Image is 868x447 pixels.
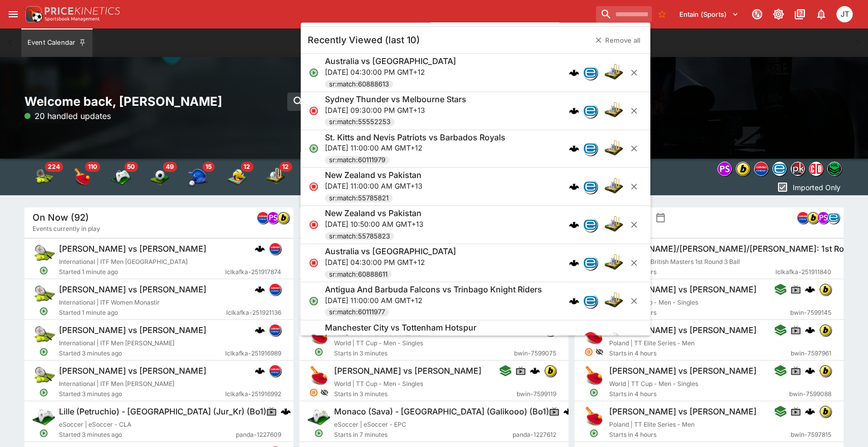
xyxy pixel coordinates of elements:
img: table_tennis.png [583,324,605,346]
span: International | British Masters 1st Round 3 Ball [609,258,740,265]
img: lclkafka.png [584,333,597,346]
img: table_tennis.png [583,405,605,428]
img: logo-cerberus.svg [569,182,579,192]
div: lclkafka [754,162,768,176]
img: cricket.png [604,139,624,159]
span: lclkafka-251917874 [225,267,281,277]
h6: [PERSON_NAME] vs [PERSON_NAME] [609,406,757,417]
span: International | ITF Women Monastir [59,299,160,306]
img: soccer.png [604,329,624,349]
img: logo-cerberus.svg [805,325,815,335]
svg: Closed [309,258,319,268]
div: betradar [583,104,597,118]
span: World | TT Cup - Men - Singles [609,380,698,388]
button: Select Tenant [673,6,745,22]
span: lclkafka-251916989 [225,348,281,359]
svg: Open [589,429,598,438]
span: 12 [241,162,253,172]
div: Esports [111,167,131,187]
div: pandascore [817,212,829,224]
img: logo-cerberus.svg [569,144,579,154]
svg: Open [39,266,48,275]
svg: Hidden [595,348,604,356]
div: cerberus [569,144,579,154]
span: sr:match:60888613 [325,79,393,90]
div: cerberus [563,406,574,416]
div: pricekinetics [791,162,805,176]
img: betradar.png [584,294,597,308]
img: betradar.png [584,104,597,117]
span: Started 3 minutes ago [59,348,225,359]
div: Event type filters [24,159,604,195]
img: cricket.png [604,291,624,311]
button: Notifications [812,5,830,23]
img: logo-cerberus.svg [255,244,265,254]
div: cerberus [255,244,265,254]
span: Starts in 4 hours [609,267,775,277]
svg: Suspended [584,347,593,356]
span: Starts in 3 minutes [334,348,514,359]
img: logo-cerberus.svg [805,284,815,294]
button: Remove all [589,32,647,48]
span: eSoccer | eSoccer - CLA [59,421,131,428]
button: Documentation [791,5,809,23]
p: Imported Only [793,182,841,193]
div: pandascore [717,162,732,176]
span: 12 [279,162,292,172]
span: Events currently in play [33,224,100,234]
button: open drawer [4,5,22,23]
div: cerberus [805,366,815,376]
div: bwin [807,212,819,224]
div: Table Tennis [72,167,93,187]
button: No Bookmarks [654,6,670,22]
div: cerberus [569,106,579,116]
img: pandascore.png [718,162,731,175]
svg: Open [314,429,323,438]
img: logo-cerberus.svg [805,366,815,376]
img: betradar.png [584,219,597,232]
img: betradar.png [828,212,839,223]
img: lclkafka.png [270,284,281,295]
h2: Welcome back, [PERSON_NAME] [24,94,293,109]
div: cerberus [569,220,579,230]
span: Poland | TT Elite Series - Men [609,421,695,428]
h6: Lille (Petruchio) - [GEOGRAPHIC_DATA] (Jur_Kr) (Bo1) [59,406,266,417]
div: Event type filters [715,159,844,179]
img: betradar.png [584,142,597,156]
img: esports.png [33,405,55,428]
img: soccer [149,167,170,187]
img: bwin.png [807,212,819,223]
span: eSoccer | eSoccer - EPC [334,421,406,428]
span: Started 1 minute ago [59,308,226,318]
h6: New Zealand vs Pakistan [325,170,422,181]
h6: [PERSON_NAME] vs [PERSON_NAME] [609,284,757,295]
div: betradar [583,218,597,232]
img: logo-cerberus.svg [563,406,574,416]
img: logo-cerberus.svg [255,284,265,294]
svg: Open [39,429,48,438]
svg: Open [309,334,319,344]
img: cricket.png [604,253,624,273]
div: Tennis [34,167,54,187]
div: bwin [544,324,556,336]
img: Sportsbook Management [45,17,100,21]
div: lclkafka [269,283,281,295]
img: bwin.png [736,162,750,175]
svg: Open [589,388,598,397]
div: cerberus [805,406,815,416]
div: cerberus [569,296,579,306]
div: nrl [827,162,842,176]
img: logo-cerberus.svg [255,366,265,376]
svg: Closed [309,106,319,116]
img: cricket.png [604,63,624,83]
img: cricket [265,167,286,187]
span: 15 [202,162,215,172]
img: pandascore.png [818,212,829,223]
div: lclkafka [257,212,269,224]
svg: Hidden [320,389,328,397]
div: betradar [583,294,597,308]
img: betradar.png [584,256,597,270]
img: table_tennis.png [308,365,330,387]
img: pricekinetics.png [791,162,804,175]
div: lclkafka [269,243,281,255]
